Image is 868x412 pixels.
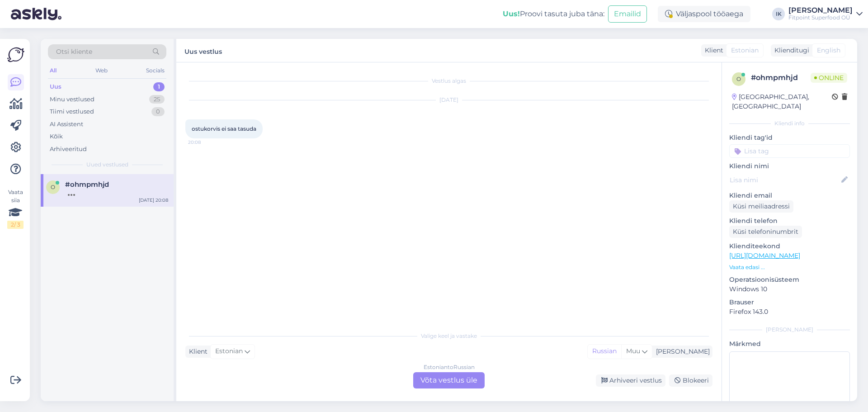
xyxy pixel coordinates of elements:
[729,298,850,307] p: Brauser
[65,180,109,189] span: #ohmpmhjd
[185,332,712,340] div: Valige keel ja vastake
[811,73,847,83] span: Online
[7,46,24,63] img: Askly Logo
[729,216,850,226] p: Kliendi telefon
[50,120,83,129] div: AI Assistent
[608,5,647,23] button: Emailid
[51,184,55,190] span: o
[729,144,850,158] input: Lisa tag
[48,65,58,76] div: All
[50,132,63,141] div: Kõik
[50,95,94,104] div: Minu vestlused
[729,307,850,317] p: Firefox 143.0
[139,197,168,204] div: [DATE] 20:08
[730,175,840,185] input: Lisa nimi
[751,72,811,83] div: # ohmpmhjd
[729,275,850,284] p: Operatsioonisüsteem
[729,119,850,128] div: Kliendi info
[701,46,723,55] div: Klient
[94,65,109,76] div: Web
[144,65,166,76] div: Socials
[503,9,604,19] div: Proovi tasuta juba täna:
[729,133,850,142] p: Kliendi tag'id
[729,339,850,349] p: Märkmed
[185,96,712,104] div: [DATE]
[149,95,165,104] div: 25
[652,347,710,356] div: [PERSON_NAME]
[188,139,222,146] span: 20:08
[817,46,840,55] span: English
[588,345,621,358] div: Russian
[729,251,800,260] a: [URL][DOMAIN_NAME]
[729,242,850,251] p: Klienditeekond
[413,372,485,388] div: Võta vestlus üle
[729,200,793,213] div: Küsi meiliaadressi
[153,82,165,91] div: 1
[151,107,165,116] div: 0
[729,161,850,171] p: Kliendi nimi
[7,188,24,229] div: Vaata siia
[7,221,24,229] div: 2 / 3
[215,346,243,356] span: Estonian
[669,374,712,387] div: Blokeeri
[626,347,640,355] span: Muu
[729,226,802,238] div: Küsi telefoninumbrit
[184,44,222,57] label: Uus vestlus
[771,46,809,55] div: Klienditugi
[729,191,850,200] p: Kliendi email
[772,8,785,20] div: IK
[185,347,208,356] div: Klient
[788,7,853,14] div: [PERSON_NAME]
[729,284,850,294] p: Windows 10
[56,47,92,57] span: Otsi kliente
[192,125,256,132] span: ostukorvis ei saa tasuda
[731,46,759,55] span: Estonian
[424,363,475,371] div: Estonian to Russian
[50,107,94,116] div: Tiimi vestlused
[788,14,853,21] div: Fitpoint Superfood OÜ
[503,9,520,18] b: Uus!
[788,7,863,21] a: [PERSON_NAME]Fitpoint Superfood OÜ
[736,76,741,82] span: o
[50,82,61,91] div: Uus
[86,161,128,169] span: Uued vestlused
[50,145,87,154] div: Arhiveeritud
[658,6,750,22] div: Väljaspool tööaega
[732,92,832,111] div: [GEOGRAPHIC_DATA], [GEOGRAPHIC_DATA]
[596,374,665,387] div: Arhiveeri vestlus
[185,77,712,85] div: Vestlus algas
[729,326,850,334] div: [PERSON_NAME]
[729,263,850,271] p: Vaata edasi ...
